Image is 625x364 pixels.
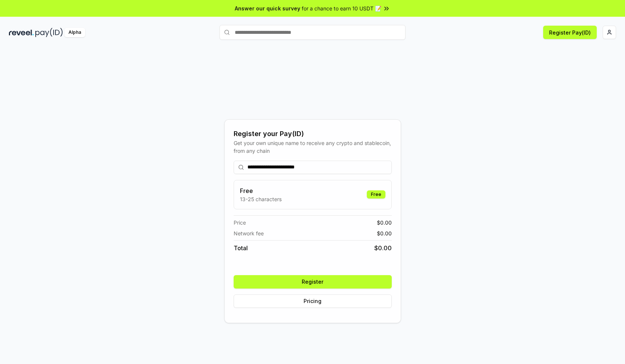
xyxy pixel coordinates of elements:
button: Pricing [234,294,392,308]
h3: Free [240,186,282,195]
span: $ 0.00 [377,229,392,237]
img: pay_id [35,28,63,37]
button: Register [234,275,392,289]
button: Register Pay(ID) [543,26,597,39]
span: Price [234,219,246,226]
div: Free [367,190,385,199]
div: Alpha [64,28,85,37]
span: $ 0.00 [377,219,392,226]
span: Answer our quick survey [235,4,300,12]
img: reveel_dark [9,28,34,37]
span: $ 0.00 [374,244,392,252]
div: Get your own unique name to receive any crypto and stablecoin, from any chain [234,139,392,155]
span: Network fee [234,229,264,237]
p: 13-25 characters [240,195,282,203]
span: for a chance to earn 10 USDT 📝 [302,4,381,12]
span: Total [234,244,248,252]
div: Register your Pay(ID) [234,129,392,139]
